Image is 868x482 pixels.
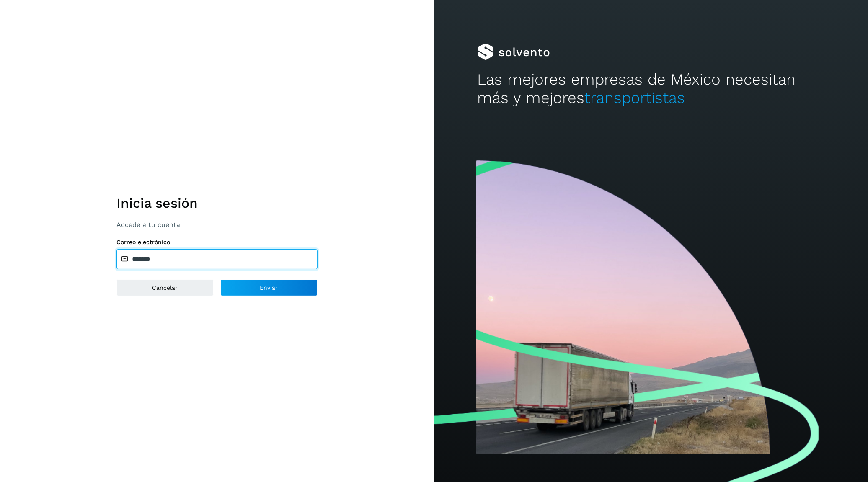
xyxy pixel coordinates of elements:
[116,279,214,296] button: Cancelar
[152,285,178,291] span: Cancelar
[260,285,278,291] span: Enviar
[220,279,318,296] button: Enviar
[116,221,318,229] p: Accede a tu cuenta
[478,70,825,108] h2: Las mejores empresas de México necesitan más y mejores
[585,89,685,107] span: transportistas
[116,239,318,246] label: Correo electrónico
[116,195,318,211] h1: Inicia sesión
